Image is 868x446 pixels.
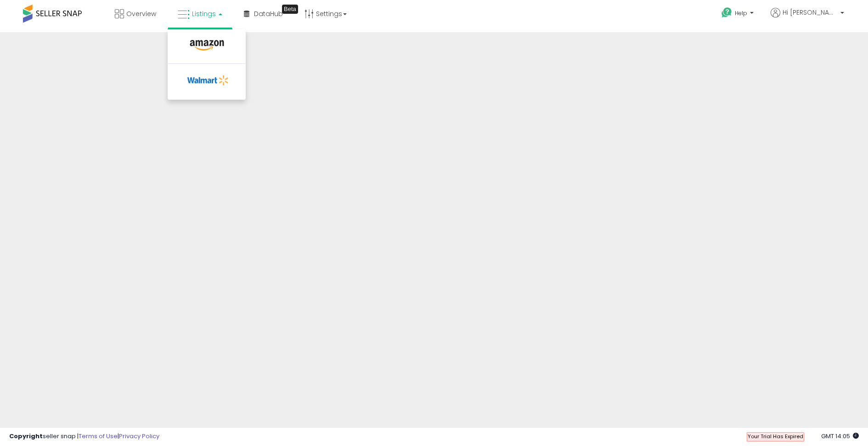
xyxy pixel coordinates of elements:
span: Help [735,9,747,17]
i: Get Help [721,7,733,18]
a: Privacy Policy [119,432,159,440]
div: Tooltip anchor [282,5,298,14]
div: seller snap | | [9,432,159,441]
a: Hi [PERSON_NAME] [771,8,844,28]
strong: Copyright [9,432,43,440]
span: Your Trial Has Expired [748,433,803,440]
span: Hi [PERSON_NAME] [783,8,838,17]
span: 2025-09-17 14:05 GMT [821,432,859,440]
span: DataHub [254,9,283,18]
a: Terms of Use [79,432,118,440]
span: Listings [192,9,216,18]
span: Overview [126,9,156,18]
